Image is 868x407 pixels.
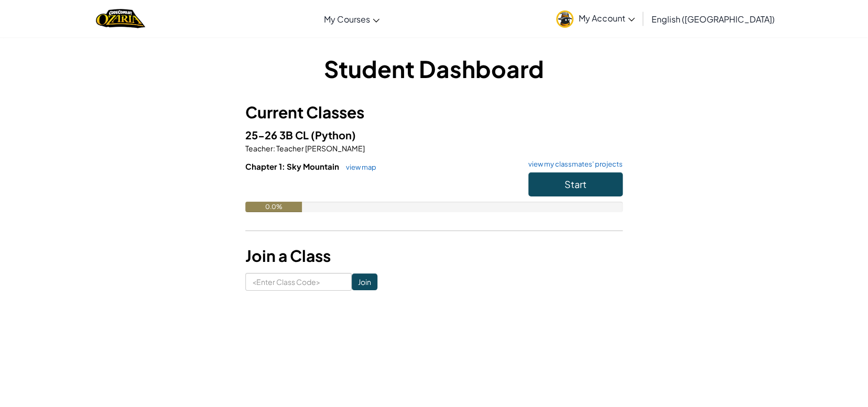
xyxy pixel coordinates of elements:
[565,178,587,190] span: Start
[245,144,273,153] span: Teacher
[245,128,311,141] span: 25-26 3B CL
[245,202,302,212] div: 0.0%
[556,10,573,28] img: avatar
[352,273,377,290] input: Join
[245,273,352,291] input: <Enter Class Code>
[646,5,780,33] a: English ([GEOGRAPHIC_DATA])
[245,101,623,124] h3: Current Classes
[341,163,376,171] a: view map
[319,5,385,33] a: My Courses
[652,14,775,25] span: English ([GEOGRAPHIC_DATA])
[528,172,623,196] button: Start
[324,14,370,25] span: My Courses
[311,128,356,141] span: (Python)
[96,8,145,29] img: Home
[551,2,640,35] a: My Account
[245,52,623,85] h1: Student Dashboard
[275,144,365,153] span: Teacher [PERSON_NAME]
[245,244,623,268] h3: Join a Class
[579,13,635,24] span: My Account
[245,161,341,171] span: Chapter 1: Sky Mountain
[523,161,623,168] a: view my classmates' projects
[273,144,275,153] span: :
[96,8,145,29] a: Ozaria by CodeCombat logo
